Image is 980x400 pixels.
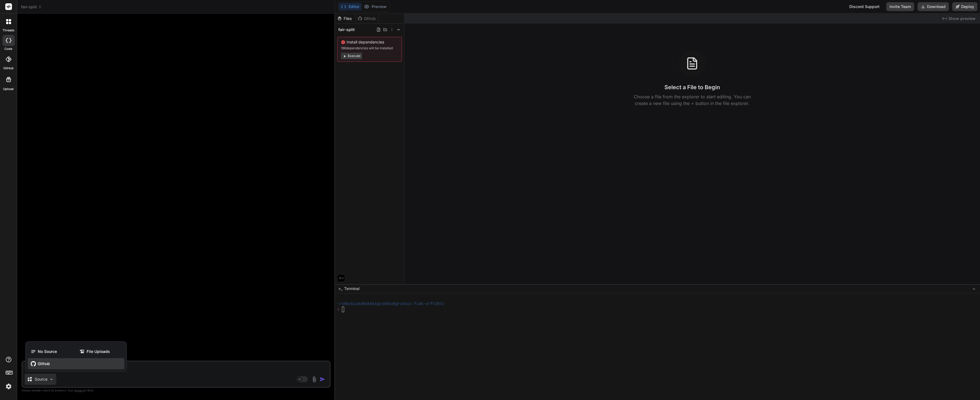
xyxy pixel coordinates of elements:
img: settings [4,382,13,391]
label: GitHub [3,66,14,71]
span: Github [38,361,50,366]
label: threads [2,28,14,33]
span: No Source [38,349,57,354]
label: Upload [3,87,14,91]
label: code [5,47,12,51]
span: File Uploads [87,349,110,354]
